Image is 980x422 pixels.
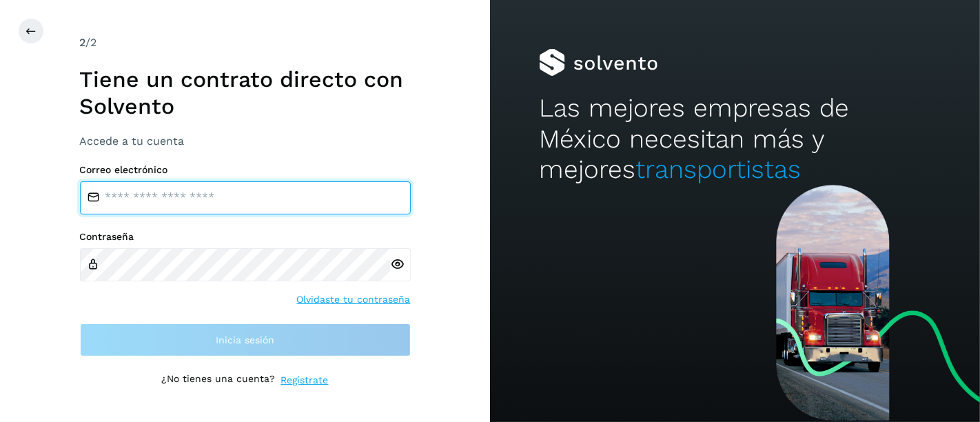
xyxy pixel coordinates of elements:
h1: Tiene un contrato directo con Solvento [80,66,411,119]
span: transportistas [635,154,801,184]
p: ¿No tienes una cuenta? [162,373,276,388]
button: Inicia sesión [80,323,411,356]
h2: Las mejores empresas de México necesitan más y mejores [539,93,931,185]
a: Olvidaste tu contraseña [297,292,411,307]
label: Correo electrónico [80,164,411,176]
span: Inicia sesión [216,335,274,345]
a: Regístrate [281,373,329,388]
h3: Accede a tu cuenta [80,134,411,148]
label: Contraseña [80,231,411,243]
